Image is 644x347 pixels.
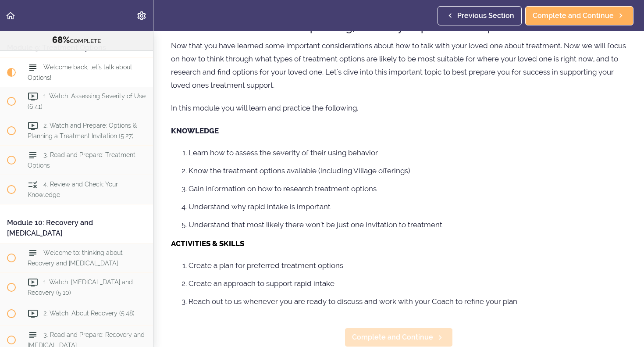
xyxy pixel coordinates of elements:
[171,101,626,114] p: In this module you will learn and practice the following.
[189,278,626,289] li: Create an approach to support rapid intake
[189,296,626,307] li: Reach out to us whenever you are ready to discuss and work with your Coach to refine your plan
[28,249,123,266] span: Welcome to: thinking about Recovery and [MEDICAL_DATA]
[457,11,514,21] span: Previous Section
[28,279,133,296] span: 1. Watch: [MEDICAL_DATA] and Recovery (5:10)
[28,151,135,168] span: 3. Read and Prepare: Treatment Options
[533,11,614,21] span: Complete and Continue
[171,239,244,248] strong: ACTIVITIES & SKILLS
[189,183,626,194] li: Gain information on how to research treatment options
[171,126,219,135] strong: KNOWLEDGE
[189,201,626,212] li: Understand why rapid intake is important
[438,6,522,25] a: Previous Section
[189,165,626,176] li: Know the treatment options available (including Village offerings)
[345,328,453,347] a: Complete and Continue
[28,64,132,81] span: Welcome back, let's talk about Options!
[11,35,142,46] div: COMPLETE
[52,35,70,45] span: 68%
[28,181,118,198] span: 4. Review and Check: Your Knowledge
[352,332,433,343] span: Complete and Continue
[525,6,633,25] a: Complete and Continue
[136,11,147,21] svg: Settings Menu
[189,260,626,271] li: Create a plan for preferred treatment options
[43,310,135,317] span: 2. Watch: About Recovery (5:48)
[189,219,626,230] li: Understand that most likely there won’t be just one invitation to treatment
[5,11,16,21] svg: Back to course curriculum
[28,93,146,110] span: 1. Watch: Assessing Severity of Use (6:41)
[189,147,626,158] li: Learn how to assess the severity of their using behavior
[171,39,626,92] p: Now that you have learned some important considerations about how to talk with your loved one abo...
[28,122,137,139] span: 2. Watch and Prepare: Options & Planning a Treatment Invitation (5:27)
